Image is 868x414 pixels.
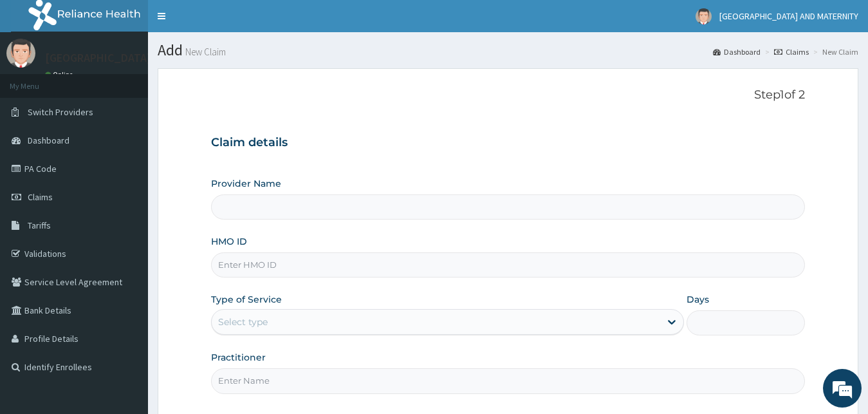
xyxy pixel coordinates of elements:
h3: Claim details [211,136,806,150]
p: Step 1 of 2 [211,88,806,102]
span: Switch Providers [28,106,93,118]
a: Online [45,70,76,79]
img: User Image [696,8,712,24]
span: [GEOGRAPHIC_DATA] AND MATERNITY [719,10,858,22]
p: [GEOGRAPHIC_DATA] AND MATERNITY [45,52,234,64]
span: Dashboard [28,135,69,146]
a: Claims [774,46,809,57]
h1: Add [158,42,858,59]
label: Days [687,293,709,306]
input: Enter HMO ID [211,252,806,278]
small: New Claim [183,47,226,57]
label: Type of Service [211,293,282,306]
input: Enter Name [211,368,806,393]
span: Tariffs [28,220,51,231]
label: Practitioner [211,351,266,364]
a: Dashboard [713,46,761,57]
span: Claims [28,191,53,203]
label: Provider Name [211,177,281,190]
div: Select type [218,315,268,328]
label: HMO ID [211,235,247,248]
img: User Image [6,39,35,68]
li: New Claim [810,46,858,57]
